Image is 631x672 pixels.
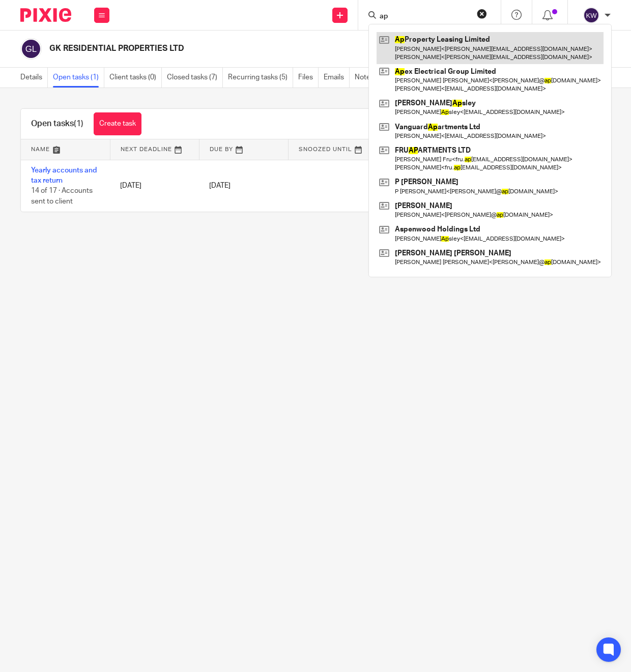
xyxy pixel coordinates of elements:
a: Yearly accounts and tax return [31,167,97,184]
span: (1) [74,120,83,128]
a: Details [20,68,48,87]
h2: GK RESIDENTIAL PROPERTIES LTD [49,43,388,54]
a: Files [298,68,319,87]
a: Open tasks (1) [53,68,104,87]
a: Notes (0) [355,68,389,87]
a: Closed tasks (7) [167,68,223,87]
img: Pixie [20,8,71,22]
span: [DATE] [209,182,231,189]
td: [DATE] [110,160,199,212]
a: Create task [94,112,141,135]
a: Client tasks (0) [109,68,162,87]
img: svg%3E [583,7,599,23]
a: Recurring tasks (5) [228,68,293,87]
input: Search [379,12,470,21]
span: Snoozed Until [299,147,352,152]
span: 14 of 17 · Accounts sent to client [31,187,93,205]
h1: Open tasks [31,119,83,129]
img: svg%3E [20,38,42,60]
a: Emails [324,68,350,87]
button: Clear [477,9,487,19]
